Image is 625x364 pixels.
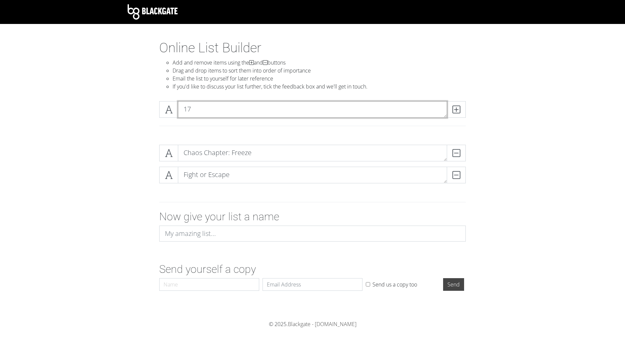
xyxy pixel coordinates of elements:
[173,83,466,91] li: If you'd like to discuss your list further, tick the feedback box and we'll get in touch.
[173,75,466,83] li: Email the list to yourself for later reference
[372,280,417,288] label: Send us a copy too
[173,67,466,75] li: Drag and drop items to sort them into order of importance
[159,40,466,56] h1: Online List Builder
[159,278,259,291] input: Name
[128,4,178,20] img: Blackgate
[159,210,466,223] h2: Now give your list a name
[159,263,466,275] h2: Send yourself a copy
[263,278,362,291] input: Email Address
[443,278,464,291] input: Send
[159,226,466,242] input: My amazing list...
[288,320,356,328] a: Blackgate - [DOMAIN_NAME]
[173,59,466,67] li: Add and remove items using the and buttons
[128,320,497,328] div: © 2025.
